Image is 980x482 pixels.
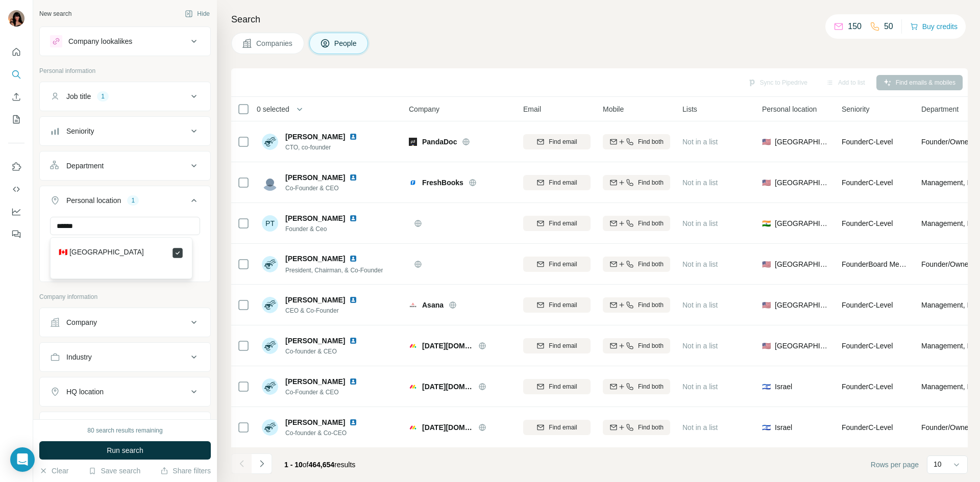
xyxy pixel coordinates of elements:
span: Not in a list [682,138,718,146]
img: LinkedIn logo [349,377,357,386]
img: Avatar [262,297,278,313]
button: Job title1 [40,84,210,109]
span: Not in a list [682,423,718,432]
p: Company information [39,292,211,301]
button: Enrich CSV [8,88,24,106]
button: My lists [8,110,24,129]
button: Find email [523,420,591,435]
span: CTO, co-founder [285,143,370,152]
div: PT [262,215,278,232]
span: Find email [549,341,577,350]
span: 464,654 [309,461,335,469]
span: Run search [107,445,143,455]
span: Israel [775,382,792,392]
span: [GEOGRAPHIC_DATA] [775,259,829,269]
span: [GEOGRAPHIC_DATA] [775,300,829,310]
span: CEO & Co-Founder [285,306,370,315]
img: Avatar [262,256,278,272]
button: Hide [178,6,217,21]
span: Find email [549,260,577,269]
img: Avatar [262,134,278,150]
span: 🇺🇸 [762,137,771,147]
span: Find email [549,423,577,432]
span: Not in a list [682,219,718,227]
span: of [303,461,309,469]
span: Find both [638,178,664,187]
span: 🇺🇸 [762,300,771,310]
div: Company [66,317,97,327]
button: Buy credits [910,19,958,34]
button: Navigate to next page [252,453,272,474]
button: Find both [603,420,670,435]
span: Find both [638,382,664,391]
span: Find email [549,300,577,310]
span: [GEOGRAPHIC_DATA] [775,218,829,229]
span: Find both [638,423,664,432]
span: Find both [638,341,664,350]
div: 80 search results remaining [87,426,162,435]
span: [PERSON_NAME] [285,295,345,305]
span: [DATE][DOMAIN_NAME] [422,382,473,392]
span: Find both [638,260,664,269]
span: Founder C-Level [842,383,893,391]
span: Find email [549,137,577,146]
span: Founder & Ceo [285,224,370,234]
span: 🇺🇸 [762,259,771,269]
button: Find both [603,379,670,394]
img: Avatar [262,419,278,436]
button: HQ location [40,379,210,404]
img: Avatar [8,10,24,27]
button: Find both [603,297,670,313]
img: LinkedIn logo [349,418,357,426]
button: Personal location1 [40,188,210,217]
span: [PERSON_NAME] [285,417,345,427]
span: Find email [549,219,577,228]
p: 10 [934,459,942,469]
span: [PERSON_NAME] [285,376,345,387]
span: Company [409,104,439,114]
span: Co-founder & CEO [285,347,370,356]
button: Industry [40,345,210,369]
div: New search [39,9,71,18]
span: Founder C-Level [842,138,893,146]
span: Find email [549,382,577,391]
button: Search [8,65,24,84]
span: Department [921,104,959,114]
button: Find both [603,216,670,231]
button: Share filters [160,466,211,476]
button: Find email [523,257,591,272]
span: Founder Board Member C-Level [842,260,940,268]
span: [PERSON_NAME] [285,172,345,183]
button: Save search [88,466,140,476]
span: 🇮🇳 [762,218,771,229]
span: 🇮🇱 [762,422,771,433]
img: LinkedIn logo [349,296,357,304]
span: Asana [422,300,444,310]
span: [GEOGRAPHIC_DATA] [775,341,829,351]
span: 1 - 10 [284,461,303,469]
img: Avatar [262,174,278,191]
span: Find email [549,178,577,187]
span: 0 selected [257,104,289,114]
img: Logo of monday.com [409,383,417,391]
div: 1 [97,92,109,101]
span: Not in a list [682,383,718,391]
span: 🇺🇸 [762,341,771,351]
button: Find email [523,379,591,394]
button: Company lookalikes [40,29,210,54]
button: Find both [603,257,670,272]
p: 50 [884,20,893,33]
img: Avatar [262,338,278,354]
img: LinkedIn logo [349,133,357,141]
div: Industry [66,352,92,362]
button: Company [40,310,210,335]
div: Seniority [66,126,94,136]
span: President, Chairman, & Co-Founder [285,267,383,274]
span: Find both [638,219,664,228]
button: Find email [523,134,591,149]
span: PandaDoc [422,137,457,147]
img: Logo of FreshBooks [409,179,417,187]
button: Feedback [8,225,24,243]
div: Personal location [66,195,121,206]
button: Find both [603,338,670,353]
